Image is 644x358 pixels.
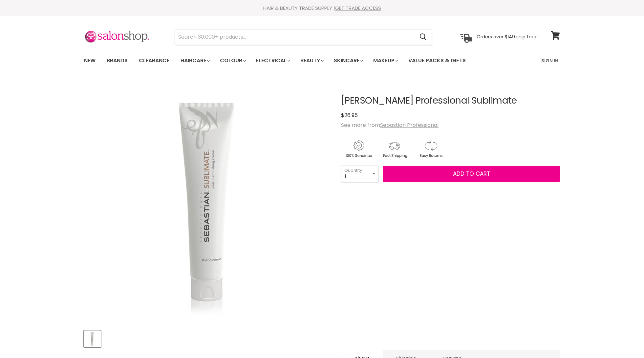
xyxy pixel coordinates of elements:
a: Haircare [176,54,214,68]
div: Sebastian Professional Sublimate image. Click or Scroll to Zoom. [84,79,329,324]
a: Electrical [251,54,294,68]
a: New [79,54,100,68]
a: Clearance [134,54,174,68]
a: Brands [102,54,133,68]
form: Product [175,29,432,45]
select: Quantity [341,166,379,182]
a: Makeup [368,54,402,68]
img: returns.gif [413,139,448,159]
div: HAIR & BEAUTY TRADE SUPPLY | [76,5,568,11]
img: genuine.gif [341,139,376,159]
nav: Main [76,51,568,70]
img: shipping.gif [377,139,412,159]
a: Colour [215,54,250,68]
span: See more from [341,121,439,129]
img: Sebastian Professional Sublimate [85,331,100,347]
a: Skincare [329,54,367,68]
a: Beauty [295,54,328,68]
div: Product thumbnails [83,328,330,347]
a: Sign In [537,54,562,68]
span: $26.95 [341,111,358,119]
img: Sebastian Professional Sublimate [92,87,321,316]
button: Add to cart [383,166,560,182]
h1: [PERSON_NAME] Professional Sublimate [341,96,560,106]
button: Search [414,30,432,45]
a: Value Packs & Gifts [403,54,471,68]
p: Orders over $149 ship free! [477,34,538,40]
span: Add to cart [453,170,490,178]
a: GET TRADE ACCESS [335,5,381,11]
a: Sebastian Professional [380,121,439,129]
button: Sebastian Professional Sublimate [84,330,101,347]
input: Search [175,30,414,45]
ul: Main menu [79,51,504,70]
